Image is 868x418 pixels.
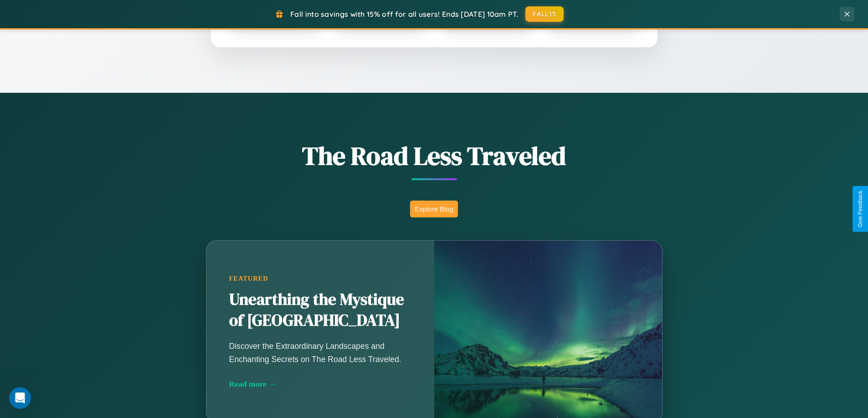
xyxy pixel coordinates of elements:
button: FALL15 [525,6,564,22]
h2: Unearthing the Mystique of [GEOGRAPHIC_DATA] [229,289,411,331]
span: Fall into savings with 15% off for all users! Ends [DATE] 10am PT. [290,10,519,19]
p: Discover the Extraordinary Landscapes and Enchanting Secrets on The Road Less Traveled. [229,340,411,365]
iframe: Intercom live chat [9,387,31,409]
div: Featured [229,275,411,282]
div: Read more → [229,379,411,389]
div: Give Feedback [857,191,863,227]
button: Explore Blog [410,201,458,217]
h1: The Road Less Traveled [161,138,708,173]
